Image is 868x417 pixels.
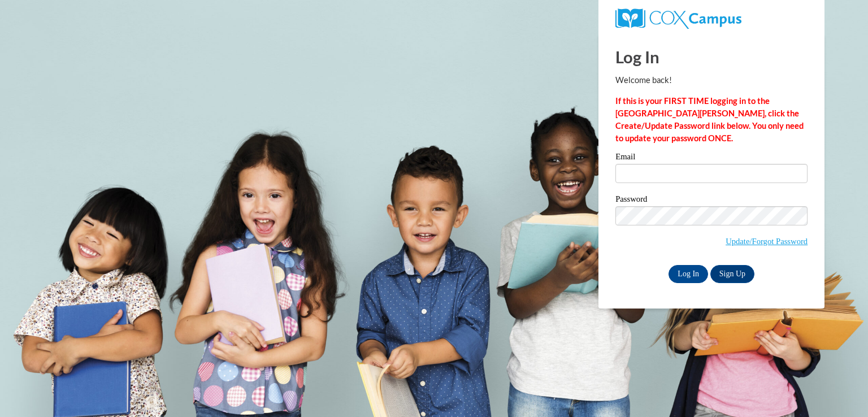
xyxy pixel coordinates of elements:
a: Update/Forgot Password [726,237,808,246]
p: Welcome back! [615,74,808,86]
img: COX Campus [615,8,741,29]
h1: Log In [615,45,808,68]
label: Password [615,195,808,206]
a: Sign Up [710,265,754,283]
input: Log In [669,265,708,283]
a: COX Campus [615,13,741,23]
label: Email [615,153,808,164]
strong: If this is your FIRST TIME logging in to the [GEOGRAPHIC_DATA][PERSON_NAME], click the Create/Upd... [615,96,804,143]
